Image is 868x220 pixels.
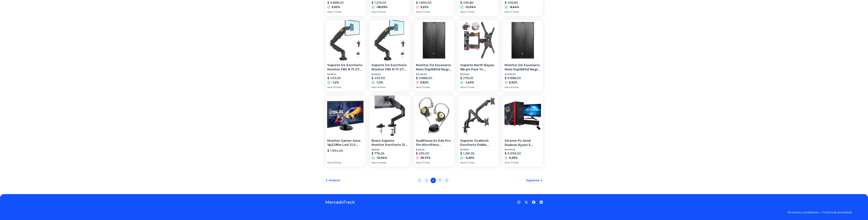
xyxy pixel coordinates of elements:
p: -1,43% [465,80,474,85]
a: Anterior [325,178,340,182]
p: -38,93% [376,5,387,9]
span: 16 horas [333,86,341,89]
span: 17 horas [511,11,519,13]
span: Hace [416,11,421,13]
a: Siguiente [526,178,543,182]
span: 17 horas [511,161,519,164]
span: 17 horas [466,86,474,89]
img: Xtreme Pc Amd Radeon Ryzen 5 5600g 16gb Ssd Monitor 27 Wifi [503,96,543,136]
p: $ 9.888,00 [416,76,432,80]
a: 2 [417,178,422,183]
span: 17 horas [466,11,474,13]
img: Soporte Ovaltech Escritorio Doble Articulado Monitor 17 A 32 [458,96,499,136]
p: $ 1.890,00 [416,0,432,5]
p: $ 776,26 [372,151,384,156]
a: Twitter [525,201,528,204]
a: LinkedIn [540,201,543,204]
p: Audífonos Kz Edx Pro Sin Micrófono Monitores In-ear Hifi [416,139,452,147]
span: 17 horas [466,161,474,164]
a: Soporte North Bayou Nb-p4 Para Tv Monitor De 32 A 55 NegroSoporte North Bayou Nb-p4 Para Tv Monit... [458,20,499,91]
p: -1,2% [332,80,339,85]
a: 3 [424,178,429,183]
p: -8,64% [509,5,519,9]
a: Política de privacidad [823,211,852,214]
span: 17 horas [422,11,430,13]
p: $ 9.335,00 [416,73,452,76]
p: -1,2% [376,80,383,85]
a: Soporte De Escritorio Monitor F80 N 17-27 Color NegroSoporte De Escritorio Monitor F80 N 17-27 Co... [369,20,410,91]
p: 3,22% [420,5,429,9]
img: Monitor De Escenario Melo Dsp1560d Negra 120v [414,20,454,61]
a: 5 [437,177,443,183]
p: $ 9.335,00 [505,73,541,76]
p: $ 495,80 [460,0,474,5]
span: Hace [505,161,510,164]
span: 17 horas [422,161,430,164]
span: 16 horas [377,86,385,89]
span: Hace [416,86,421,89]
a: Monitor Gamer Asus Vp228he Led 21.5 Negro 100v/240vMonitor Gamer Asus Vp228he Led 21.5 Negro 100v... [325,96,366,167]
p: Brazo Soporte Monitor Escritorio 13 A 32 Pulgadas [372,139,408,147]
p: $ 9.970,41 [505,148,541,151]
span: Hace [327,11,333,13]
p: -12,94% [376,156,387,160]
p: 5,92% [332,5,340,9]
span: 6 meses [377,161,386,164]
img: Soporte De Escritorio Monitor F80 N 17-27 Color Negro [325,20,366,61]
p: -12,94% [465,5,476,9]
p: $ 1.219,00 [372,0,386,5]
p: $ 9.999,00 [505,151,521,156]
p: $ 279,99 [460,73,496,76]
span: 16 horas [333,161,341,164]
p: $ 498,99 [327,73,364,76]
p: $ 1.311,55 [460,148,496,151]
p: Xtreme Pc Amd Radeon Ryzen 5 5600g 16gb Ssd Monitor 27 Wifi [505,139,541,147]
a: Soporte De Escritorio Monitor F80 N 17-27 Color NegroSoporte De Escritorio Monitor F80 N 17-27 Co... [325,20,366,91]
a: Monitor De Escenario Melo Dsp1560d Negra 120v Monitor De Escenario Melo Dsp1560d Negra 120v$ 9.33... [503,20,543,91]
p: $ 9.888,00 [505,76,521,80]
a: Audífonos Kz Edx Pro Sin Micrófono Monitores In-ear Hifi Audífonos Kz Edx Pro Sin Micrófono Monit... [414,96,454,167]
p: $ 493,00 [372,76,385,80]
p: Soporte De Escritorio Monitor F80 N 17-27 Color Negro [327,63,364,72]
p: Monitor Gamer Asus Vp228he Led 21.5 Negro 100v/240v [327,139,364,147]
a: Brazo Soporte Monitor Escritorio 13 A 32 PulgadasBrazo Soporte Monitor Escritorio 13 A 32 Pulgada... [369,96,410,167]
span: Hace [372,161,377,164]
p: $ 276,00 [460,76,473,80]
img: Monitor De Escenario Melo Dsp1560d Negra 120v [503,20,543,61]
p: $ 493,00 [327,76,341,80]
img: Audífonos Kz Edx Pro Sin Micrófono Monitores In-ear Hifi [414,96,454,136]
a: 6 [444,178,450,183]
p: $ 299,00 [416,151,429,156]
p: $ 1.281,55 [460,151,474,156]
p: $ 214,00 [416,148,452,151]
p: 5,92% [420,80,429,85]
p: Monitor De Escenario Melo Dsp1560d Negra 120v [505,63,541,72]
p: Soporte North Bayou Nb-p4 Para Tv Monitor De 32 A 55 Negro [460,63,496,72]
span: Hace [327,161,333,164]
p: 0,29% [509,156,518,160]
h1: MercadoTrack [325,200,355,205]
span: Hace [372,86,377,89]
a: Términos y condiciones [787,211,819,214]
a: Monitor De Escenario Melo Dsp1560d Negra 120v Monitor De Escenario Melo Dsp1560d Negra 120v$ 9.33... [414,20,454,91]
span: Hace [372,11,377,13]
span: Hace [505,11,510,13]
span: Hace [460,11,466,13]
span: 17 horas [333,11,341,13]
span: Hace [327,86,333,89]
span: Anterior [329,178,340,182]
p: -2,29% [465,156,474,160]
span: 17 horas [377,11,386,13]
p: Monitor De Escenario Melo Dsp1560d Negra 120v [416,63,452,72]
span: Hace [460,161,466,164]
span: Siguiente [526,178,540,182]
span: Hace [460,86,466,89]
img: Soporte De Escritorio Monitor F80 N 17-27 Color Negro [369,20,410,61]
span: 16 horas [511,86,519,89]
img: Brazo Soporte Monitor Escritorio 13 A 32 Pulgadas [369,96,410,136]
p: Soporte De Escritorio Monitor F80 N 17-27 Color Negro [372,63,408,72]
p: $ 9.888,00 [327,0,344,5]
a: Facebook [532,201,535,204]
p: $ 498,99 [372,73,408,76]
a: Instagram [517,201,520,204]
